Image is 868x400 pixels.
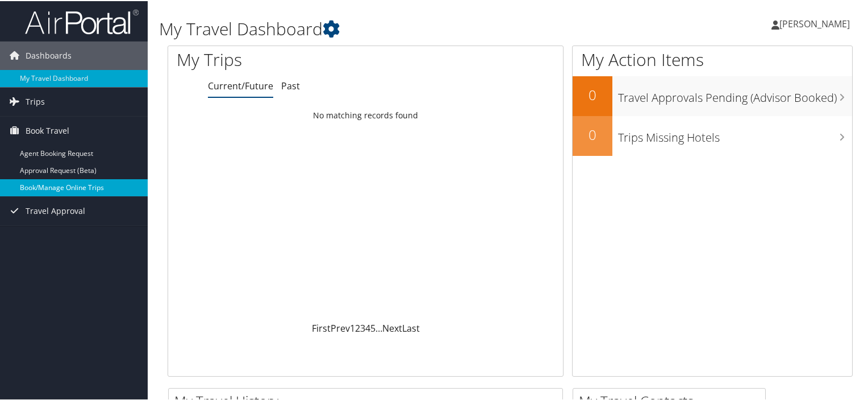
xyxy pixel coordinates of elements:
[573,115,852,155] a: 0Trips Missing Hotels
[375,321,382,333] span: …
[779,17,850,29] span: [PERSON_NAME]
[618,123,852,145] h3: Trips Missing Hotels
[26,116,69,144] span: Book Travel
[382,321,402,333] a: Next
[573,124,612,143] h2: 0
[573,84,612,104] h2: 0
[26,86,45,115] span: Trips
[402,321,420,333] a: Last
[618,83,852,105] h3: Travel Approvals Pending (Advisor Booked)
[350,321,355,333] a: 1
[573,47,852,71] h1: My Action Items
[573,75,852,115] a: 0Travel Approvals Pending (Advisor Booked)
[168,104,563,125] td: No matching records found
[365,321,370,333] a: 4
[26,196,85,224] span: Travel Approval
[208,79,273,91] a: Current/Future
[331,321,350,333] a: Prev
[355,321,360,333] a: 2
[281,79,300,91] a: Past
[25,7,139,34] img: airportal-logo.png
[370,321,375,333] a: 5
[312,321,331,333] a: First
[26,40,72,69] span: Dashboards
[771,6,861,40] a: [PERSON_NAME]
[177,47,390,71] h1: My Trips
[159,16,627,40] h1: My Travel Dashboard
[360,321,365,333] a: 3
